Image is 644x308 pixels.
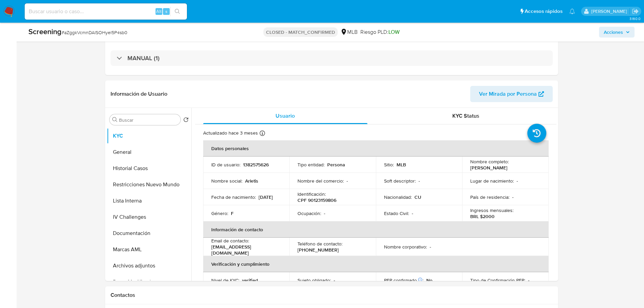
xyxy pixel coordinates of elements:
[243,162,269,168] p: 1382575626
[107,144,191,160] button: General
[62,29,127,36] span: # aZggkVcmnDAISOHyel5P4sb0
[203,140,549,157] th: Datos personales
[470,213,495,219] p: BRL $2000
[231,210,234,216] p: F
[107,160,191,176] button: Historial Casos
[211,194,256,200] p: Fecha de nacimiento :
[629,16,641,21] span: 3.160.0
[470,86,553,102] button: Ver Mirada por Persona
[470,178,514,184] p: Lugar de nacimiento :
[452,112,479,120] span: KYC Status
[211,277,239,283] p: Nivel de KYC :
[470,277,525,283] p: Tipo de Confirmación PEP :
[470,165,507,171] p: [PERSON_NAME]
[517,178,518,184] p: -
[111,50,553,66] div: MANUAL (1)
[347,178,348,184] p: -
[525,8,563,15] span: Accesos rápidos
[470,159,509,165] p: Nombre completo :
[297,197,336,203] p: CPF 90123159806
[327,162,345,168] p: Persona
[297,191,326,197] p: Identificación :
[111,91,167,97] h1: Información de Usuario
[297,178,344,184] p: Nombre del comercio :
[112,117,118,122] button: Buscar
[414,194,421,200] p: CU
[107,225,191,241] button: Documentación
[470,207,514,213] p: Ingresos mensuales :
[211,244,279,256] p: [EMAIL_ADDRESS][DOMAIN_NAME]
[512,194,514,200] p: -
[569,8,575,14] a: Notificaciones
[384,194,412,200] p: Nacionalidad :
[107,258,191,274] button: Archivos adjuntos
[470,194,509,200] p: País de residencia :
[25,7,187,16] input: Buscar usuario o caso...
[245,178,258,184] p: Arletis
[242,277,258,283] p: verified
[107,128,191,144] button: KYC
[412,210,413,216] p: -
[127,54,160,62] h3: MANUAL (1)
[203,130,258,136] p: Actualizado hace 3 meses
[263,27,338,37] p: CLOSED - MATCH_CONFIRMED
[604,27,623,38] span: Acciones
[203,256,549,272] th: Verificación y cumplimiento
[107,274,191,290] button: Datos Modificados
[334,277,335,283] p: -
[360,28,400,36] span: Riesgo PLD:
[211,238,249,244] p: Email de contacto :
[259,194,273,200] p: [DATE]
[430,244,431,250] p: -
[599,27,635,38] button: Acciones
[28,26,62,37] b: Screening
[107,193,191,209] button: Lista Interna
[107,176,191,193] button: Restricciones Nuevo Mundo
[632,8,639,15] a: Salir
[384,162,394,168] p: Sitio :
[419,178,420,184] p: -
[297,210,321,216] p: Ocupación :
[297,162,325,168] p: Tipo entidad :
[384,178,416,184] p: Soft descriptor :
[276,112,295,120] span: Usuario
[397,162,406,168] p: MLB
[170,7,184,16] button: search-icon
[297,241,342,247] p: Teléfono de contacto :
[111,292,553,299] h1: Contactos
[324,210,325,216] p: -
[479,86,537,102] span: Ver Mirada por Persona
[119,117,178,123] input: Buscar
[211,162,240,168] p: ID de usuario :
[165,8,167,15] span: s
[591,8,629,15] p: nicolas.tyrkiel@mercadolibre.com
[203,221,549,238] th: Información de contacto
[384,277,424,283] p: PEP confirmado :
[426,277,432,283] p: No
[297,277,331,283] p: Sujeto obligado :
[528,277,529,283] p: -
[384,244,427,250] p: Nombre corporativo :
[211,210,228,216] p: Género :
[211,178,242,184] p: Nombre social :
[297,247,339,253] p: [PHONE_NUMBER]
[384,210,409,216] p: Estado Civil :
[388,28,400,36] span: LOW
[340,28,358,36] div: MLB
[107,241,191,258] button: Marcas AML
[183,117,189,124] button: Volver al orden por defecto
[107,209,191,225] button: IV Challenges
[156,8,162,15] span: Alt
